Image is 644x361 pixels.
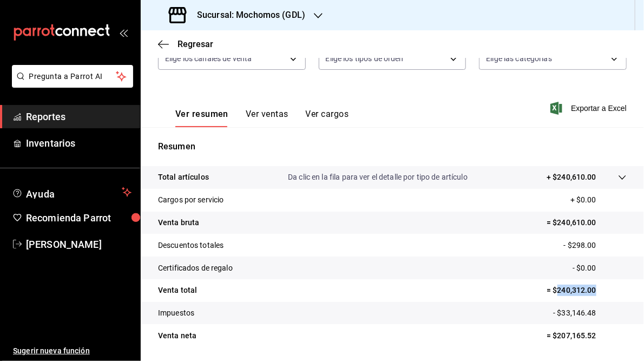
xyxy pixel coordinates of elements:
p: Da clic en la fila para ver el detalle por tipo de artículo [288,172,468,183]
button: Pregunta a Parrot AI [12,65,133,88]
div: navigation tabs [175,109,349,127]
p: = $207,165.52 [547,330,627,342]
span: Elige las categorías [486,53,552,64]
p: + $240,610.00 [547,172,596,183]
span: Elige los tipos de orden [326,53,404,64]
p: = $240,610.00 [547,217,627,228]
p: Resumen [158,140,627,153]
p: + $0.00 [570,194,627,206]
button: Ver ventas [246,109,288,127]
p: Venta bruta [158,217,199,228]
a: Pregunta a Parrot AI [8,78,133,90]
span: Sugerir nueva función [13,345,132,357]
button: Ver cargos [306,109,349,127]
span: Regresar [178,39,213,49]
span: Recomienda Parrot [26,211,132,225]
p: Venta total [158,285,197,296]
p: - $0.00 [573,262,627,274]
span: Elige los canales de venta [165,53,252,64]
p: - $33,146.48 [553,307,627,319]
span: Reportes [26,109,132,124]
p: Total artículos [158,172,209,183]
span: Inventarios [26,136,132,150]
h3: Sucursal: Mochomos (GDL) [188,9,305,22]
span: Pregunta a Parrot AI [29,71,116,82]
button: Ver resumen [175,109,228,127]
p: Certificados de regalo [158,262,233,274]
p: - $298.00 [564,240,627,251]
p: Venta neta [158,330,196,342]
span: Ayuda [26,186,117,199]
p: = $240,312.00 [547,285,627,296]
p: Cargos por servicio [158,194,224,206]
p: Impuestos [158,307,194,319]
button: open_drawer_menu [119,28,128,37]
p: Descuentos totales [158,240,224,251]
span: [PERSON_NAME] [26,237,132,252]
button: Regresar [158,39,213,49]
button: Exportar a Excel [553,102,627,115]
